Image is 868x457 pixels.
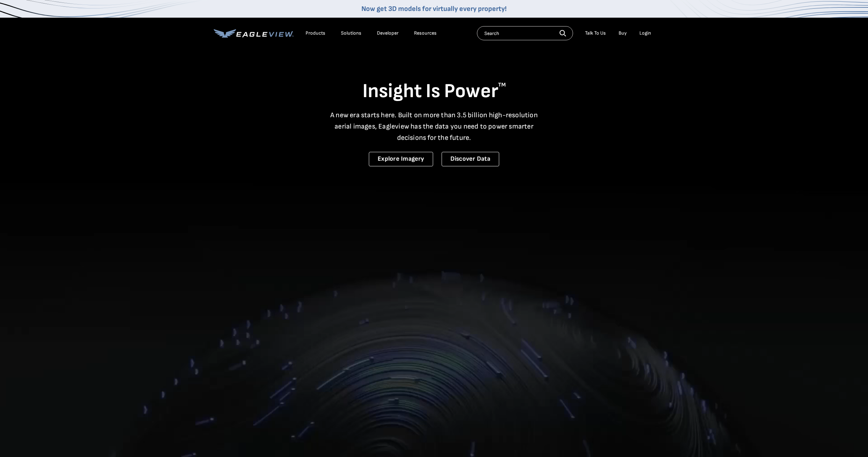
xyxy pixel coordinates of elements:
input: Search [477,26,573,40]
div: Solutions [341,30,361,36]
div: Login [639,30,651,36]
a: Explore Imagery [369,152,433,166]
a: Developer [377,30,398,36]
a: Buy [619,30,627,36]
p: A new era starts here. Built on more than 3.5 billion high-resolution aerial images, Eagleview ha... [326,109,542,143]
a: Now get 3D models for virtually every property! [361,5,507,13]
a: Discover Data [442,152,499,166]
div: Resources [414,30,437,36]
h1: Insight Is Power [214,79,655,104]
div: Products [306,30,325,36]
sup: TM [498,82,506,88]
div: Talk To Us [585,30,606,36]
